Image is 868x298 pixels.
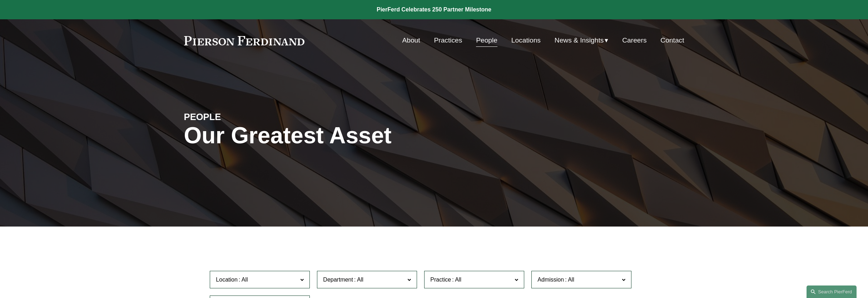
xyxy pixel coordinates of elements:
a: Careers [622,34,646,47]
a: Contact [660,34,684,47]
span: Location [216,277,238,283]
h1: Our Greatest Asset [184,123,517,149]
a: Search this site [807,285,857,298]
h4: PEOPLE [184,111,309,123]
span: News & Insights [555,34,604,47]
a: Practices [434,34,462,47]
a: Locations [511,34,541,47]
a: About [402,34,420,47]
span: Admission [537,277,564,283]
span: Department [323,277,353,283]
span: Practice [430,277,451,283]
a: folder dropdown [555,34,609,47]
a: People [476,34,497,47]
